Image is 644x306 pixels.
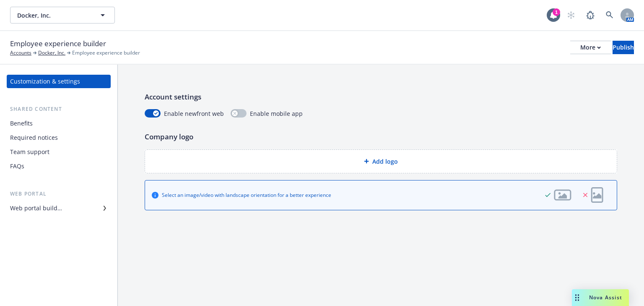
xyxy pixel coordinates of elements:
a: Required notices [7,131,111,144]
a: Web portal builder [7,201,111,215]
div: Add logo [145,149,617,173]
a: Report a Bug [582,7,599,24]
div: Customization & settings [10,75,80,88]
span: Employee experience builder [10,38,106,49]
a: Customization & settings [7,75,111,88]
a: Accounts [10,49,31,57]
span: Docker, Inc. [17,11,90,20]
div: Required notices [10,131,58,144]
a: Start snowing [563,7,579,24]
span: Enable newfront web [164,109,224,118]
div: Team support [10,145,49,159]
button: Nova Assist [572,289,629,306]
div: Publish [613,41,634,54]
button: Publish [613,41,634,54]
span: Add logo [372,157,398,166]
a: Benefits [7,117,111,130]
span: Nova Assist [589,294,622,301]
div: Web portal builder [10,201,62,215]
div: Shared content [7,105,111,113]
div: 1 [553,8,560,16]
a: Team support [7,145,111,159]
div: Web portal [7,190,111,198]
a: Docker, Inc. [38,49,65,57]
button: Docker, Inc. [10,7,115,24]
div: More [580,41,601,54]
span: Employee experience builder [72,49,140,57]
button: More [570,41,611,54]
div: Select an image/video with landscape orientation for a better experience [162,191,331,199]
p: Account settings [145,92,617,102]
a: FAQs [7,160,111,173]
div: Drag to move [572,289,582,306]
p: Company logo [145,131,617,142]
a: Search [601,7,618,24]
div: FAQs [10,160,24,173]
div: Benefits [10,117,33,130]
span: Enable mobile app [250,109,303,118]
